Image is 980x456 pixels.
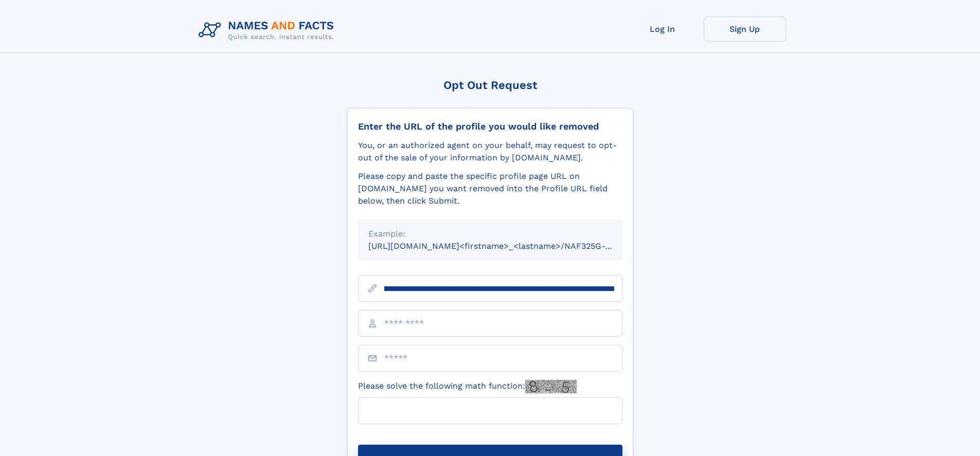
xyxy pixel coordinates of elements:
[358,170,622,207] div: Please copy and paste the specific profile page URL on [DOMAIN_NAME] you want removed into the Pr...
[704,16,786,42] a: Sign Up
[358,139,622,164] div: You, or an authorized agent on your behalf, may request to opt-out of the sale of your informatio...
[194,16,343,44] img: Logo Names and Facts
[368,241,642,251] small: [URL][DOMAIN_NAME]<firstname>_<lastname>/NAF325G-xxxxxxxx
[347,79,633,92] div: Opt Out Request
[358,380,577,393] label: Please solve the following math function:
[368,228,612,240] div: Example:
[621,16,704,42] a: Log In
[358,121,622,132] div: Enter the URL of the profile you would like removed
